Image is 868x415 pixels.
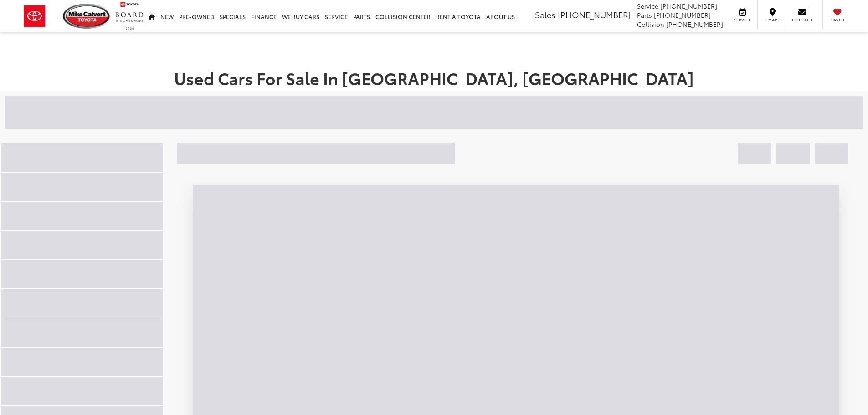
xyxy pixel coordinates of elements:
[637,1,658,10] span: Service
[63,4,111,29] img: Mike Calvert Toyota
[654,10,711,20] span: [PHONE_NUMBER]
[637,10,652,20] span: Parts
[792,17,812,23] span: Contact
[535,9,555,20] span: Sales
[558,9,631,20] span: [PHONE_NUMBER]
[660,1,717,10] span: [PHONE_NUMBER]
[762,17,782,23] span: Map
[637,20,664,29] span: Collision
[827,17,847,23] span: Saved
[666,20,723,29] span: [PHONE_NUMBER]
[732,17,753,23] span: Service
